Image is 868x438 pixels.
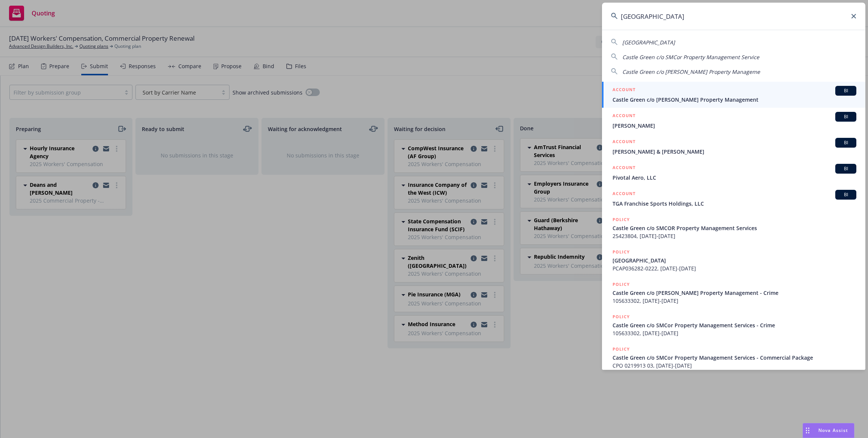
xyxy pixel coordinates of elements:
span: Castle Green c/o SMCOR Property Management Services [613,224,856,232]
h5: ACCOUNT [613,112,635,121]
h5: POLICY [613,281,630,288]
a: ACCOUNTBI[PERSON_NAME] [602,108,865,134]
span: BI [838,87,853,94]
div: Drag to move [803,423,812,438]
span: Pivotal Aero, LLC [613,174,856,182]
span: Castle Green c/o SMCor Property Management Services - Crime [613,321,856,329]
span: BI [838,191,853,198]
span: 105633302, [DATE]-[DATE] [613,329,856,337]
h5: ACCOUNT [613,164,635,173]
input: Search... [602,3,865,30]
h5: ACCOUNT [613,86,635,95]
button: Nova Assist [803,423,854,438]
span: BI [838,113,853,120]
span: [GEOGRAPHIC_DATA] [622,39,675,46]
span: Castle Green c/o [PERSON_NAME] Property Manageme [622,68,760,75]
a: POLICY[GEOGRAPHIC_DATA]PCAP036282-0222, [DATE]-[DATE] [602,244,865,276]
span: PCAP036282-0222, [DATE]-[DATE] [613,264,856,272]
h5: POLICY [613,248,630,256]
h5: POLICY [613,345,630,353]
h5: ACCOUNT [613,138,635,147]
span: Castle Green c/o [PERSON_NAME] Property Management [613,96,856,104]
span: Castle Green c/o SMCor Property Management Service [622,53,759,61]
span: CPO 0219913 03, [DATE]-[DATE] [613,362,856,369]
h5: ACCOUNT [613,190,635,199]
span: [PERSON_NAME] & [PERSON_NAME] [613,148,856,156]
span: [PERSON_NAME] [613,122,856,130]
a: POLICYCastle Green c/o [PERSON_NAME] Property Management - Crime105633302, [DATE]-[DATE] [602,276,865,309]
span: BI [838,139,853,146]
a: ACCOUNTBI[PERSON_NAME] & [PERSON_NAME] [602,134,865,160]
span: TGA Franchise Sports Holdings, LLC [613,200,856,208]
h5: POLICY [613,216,630,223]
h5: POLICY [613,313,630,320]
span: Nova Assist [818,427,848,433]
span: Castle Green c/o SMCor Property Management Services - Commercial Package [613,354,856,362]
span: BI [838,165,853,172]
a: POLICYCastle Green c/o SMCor Property Management Services - Commercial PackageCPO 0219913 03, [DA... [602,341,865,374]
span: Castle Green c/o [PERSON_NAME] Property Management - Crime [613,289,856,297]
span: [GEOGRAPHIC_DATA] [613,256,856,264]
a: ACCOUNTBICastle Green c/o [PERSON_NAME] Property Management [602,82,865,108]
a: POLICYCastle Green c/o SMCOR Property Management Services25423804, [DATE]-[DATE] [602,212,865,244]
a: ACCOUNTBITGA Franchise Sports Holdings, LLC [602,186,865,212]
span: 25423804, [DATE]-[DATE] [613,232,856,240]
a: POLICYCastle Green c/o SMCor Property Management Services - Crime105633302, [DATE]-[DATE] [602,309,865,341]
a: ACCOUNTBIPivotal Aero, LLC [602,160,865,186]
span: 105633302, [DATE]-[DATE] [613,297,856,305]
